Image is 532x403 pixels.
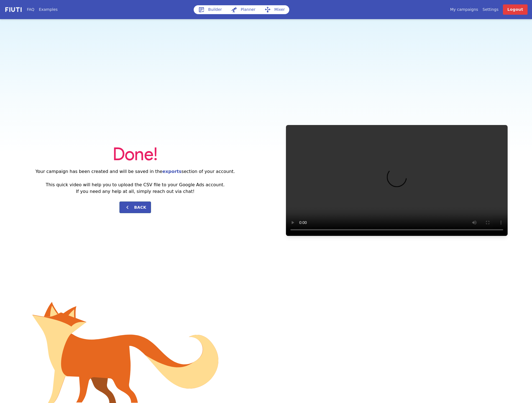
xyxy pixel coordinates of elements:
a: My campaigns [450,7,478,12]
h2: Your campaign has been created and will be saved in the section of your account. This quick video... [4,168,266,195]
a: exports [162,169,181,174]
a: Mixer [260,5,289,14]
a: Examples [39,7,58,12]
img: f731f27.png [4,6,22,13]
video: Your browser does not support HTML5 video. [286,125,508,236]
a: Planner [226,5,260,14]
a: Logout [503,4,528,15]
button: Back [119,201,151,213]
a: FAQ [27,7,34,12]
a: Settings [483,7,498,12]
span: Done! [113,146,158,164]
a: Builder [194,5,226,14]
